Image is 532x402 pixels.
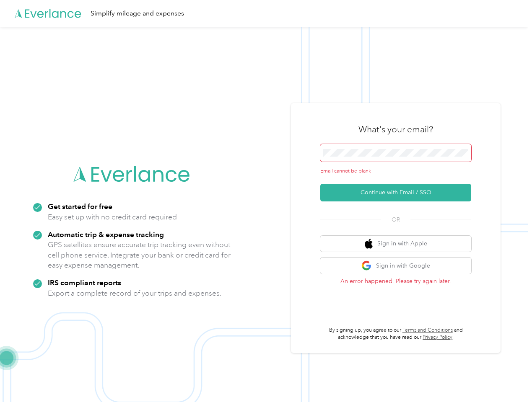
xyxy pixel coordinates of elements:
[320,277,471,286] p: An error happened. Please try again later.
[91,8,184,19] div: Simplify mileage and expenses
[320,258,471,274] button: google logoSign in with Google
[423,334,452,340] a: Privacy Policy
[48,202,112,211] strong: Get started for free
[361,260,372,271] img: google logo
[48,240,231,271] p: GPS satellites ensure accurate trip tracking even without cell phone service. Integrate your bank...
[320,184,471,201] button: Continue with Email / SSO
[320,167,471,175] div: Email cannot be blank
[48,212,177,222] p: Easy set up with no credit card required
[320,236,471,252] button: apple logoSign in with Apple
[381,215,410,224] span: OR
[365,239,373,249] img: apple logo
[358,124,433,135] h3: What's your email?
[48,278,121,287] strong: IRS compliant reports
[48,288,221,299] p: Export a complete record of your trips and expenses.
[320,327,471,341] p: By signing up, you agree to our and acknowledge that you have read our .
[402,327,453,333] a: Terms and Conditions
[48,230,164,239] strong: Automatic trip & expense tracking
